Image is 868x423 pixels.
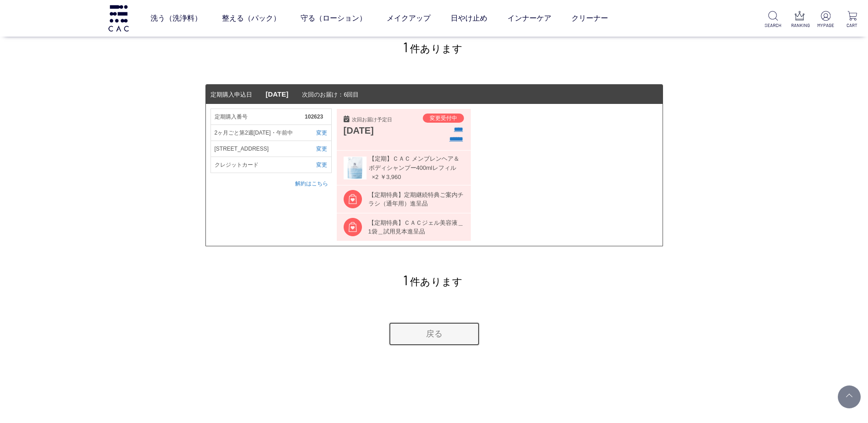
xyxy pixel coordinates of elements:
a: 変更 [305,161,327,169]
span: ￥3,960 [380,174,401,180]
span: 変更受付中 [430,115,457,121]
p: MYPAGE [817,22,834,29]
span: 件あります [403,43,463,54]
span: 1 [403,38,408,55]
a: クリーナー [571,5,608,31]
div: 【定期特典】定期継続特典ご案内チラシ（通年用）進呈品 [368,190,466,208]
p: CART [844,22,861,29]
dt: 次回のお届け：6回目 [206,85,663,104]
a: メイクアップ [387,5,431,31]
a: CART [844,11,861,29]
a: 変更 [305,145,327,153]
span: [STREET_ADDRESS] [215,145,305,153]
a: 解約はこちら [295,180,328,187]
img: 060452t.jpg [344,157,367,179]
div: 次回お届け予定日 [344,116,417,124]
a: 整える（パック） [222,5,280,31]
a: 戻る [388,322,480,346]
img: regular_amenity.png [344,190,362,208]
span: 2ヶ月ごと第2週[DATE]・午前中 [215,129,305,137]
a: 日やけ止め [451,5,487,31]
span: 定期購入申込日 [210,91,252,98]
a: 洗う（洗浄料） [151,5,202,31]
div: 【定期特典】ＣＡＣジェル美容液＿1袋＿試用見本進呈品 [368,218,466,236]
p: RANKING [791,22,808,29]
img: logo [107,5,130,31]
span: クレジットカード [215,161,305,169]
a: インナーケア [507,5,551,31]
span: 1 [403,271,408,288]
span: ×2 [367,173,379,182]
span: [DATE] [266,90,289,98]
span: 定期購入番号 [215,113,305,121]
span: 102623 [305,113,327,121]
span: 件あります [403,276,463,287]
a: MYPAGE [817,11,834,29]
div: [DATE] [344,124,417,137]
img: regular_amenity.png [344,218,362,236]
p: SEARCH [765,22,782,29]
a: 守る（ローション） [301,5,367,31]
a: RANKING [791,11,808,29]
a: 変更 [305,129,327,137]
span: 【定期】ＣＡＣ メンブレンヘア＆ボディシャンプー400mlレフィル [367,154,464,172]
a: SEARCH [765,11,782,29]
